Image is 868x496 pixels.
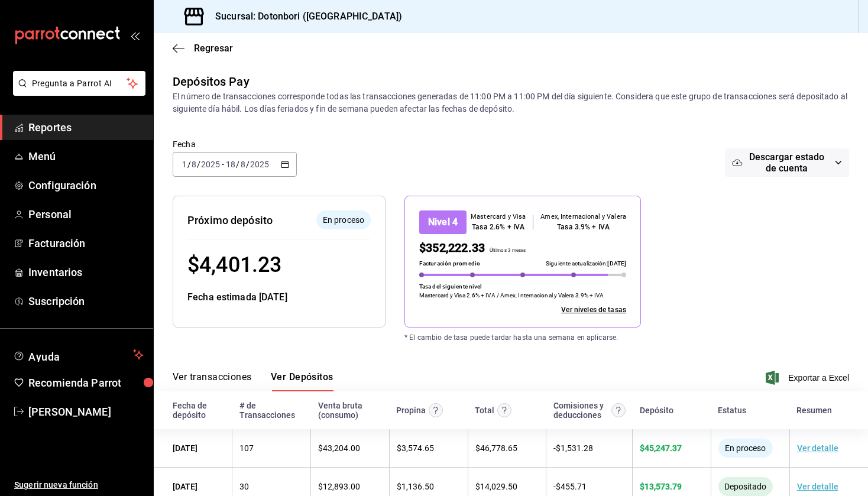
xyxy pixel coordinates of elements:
div: El monto ha sido enviado a tu cuenta bancaria. Puede tardar en verse reflejado, según la entidad ... [718,477,773,496]
span: Facturación [28,235,144,251]
span: $ 46,778.65 [475,443,517,453]
span: / [236,160,239,169]
div: El depósito aún no se ha enviado a tu cuenta bancaria. [718,439,773,458]
input: -- [240,160,246,169]
span: Sugerir nueva función [14,479,144,491]
div: # de Transacciones [239,401,304,420]
p: Siguiente actualización: [546,259,626,268]
p: Tasa del siguiente nivel [419,282,482,291]
div: Fecha de depósito [173,401,225,420]
span: [DATE] [607,260,626,267]
div: Total [475,406,494,415]
span: Suscripción [28,293,144,309]
td: 107 [232,429,311,468]
div: El número de transacciones corresponde todas las transacciones generadas de 11:00 PM a 11:00 PM d... [173,90,849,115]
input: ---- [250,160,270,169]
button: Pregunta a Parrot AI [13,71,145,96]
a: Ver todos los niveles de tasas [561,304,626,315]
span: $ 1,136.50 [397,482,434,491]
a: Ver detalle [797,443,838,453]
div: Comisiones y deducciones [553,401,608,420]
div: * El cambio de tasa puede tardar hasta una semana en aplicarse. [386,313,733,343]
span: $ 43,204.00 [318,443,360,453]
span: Recomienda Parrot [28,375,144,391]
div: Depósito [640,406,673,415]
div: navigation tabs [173,371,333,391]
label: Fecha [173,140,297,148]
svg: Este monto equivale al total de la venta más otros abonos antes de aplicar comisión e IVA. [497,403,511,417]
button: Descargar estado de cuenta [725,148,849,177]
span: Inventarios [28,264,144,280]
p: Mastercard y Visa 2.6% + IVA / Amex, Internacional y Valera 3.9% + IVA [419,291,604,300]
span: - $ 1,531.28 [553,443,593,453]
button: open_drawer_menu [130,31,140,40]
span: $352,222.33 [419,241,485,255]
input: ---- [200,160,221,169]
span: Ayuda [28,348,128,362]
div: Fecha estimada [DATE] [187,290,371,304]
div: Tasa 2.6% + IVA [471,222,526,232]
span: $ 45,247.37 [640,443,682,453]
div: El depósito aún no se ha enviado a tu cuenta bancaria. [316,210,371,229]
span: En proceso [720,443,770,453]
div: Venta bruta (consumo) [318,401,383,420]
a: Ver detalle [797,482,838,491]
span: - $ 455.71 [553,482,587,491]
input: -- [225,160,236,169]
span: $ 13,573.79 [640,482,682,491]
span: $ 4,401.23 [187,252,281,277]
input: -- [191,160,197,169]
span: / [197,160,200,169]
div: Mastercard y Visa [471,212,526,222]
div: Próximo depósito [187,212,273,228]
span: $ 14,029.50 [475,482,517,491]
button: Regresar [173,43,233,54]
span: Descargar estado de cuenta [743,151,830,174]
span: Personal [28,206,144,222]
svg: Las propinas mostradas excluyen toda configuración de retención. [429,403,443,417]
span: Configuración [28,177,144,193]
p: Últimos 3 meses [485,247,526,257]
span: En proceso [318,214,369,226]
div: Propina [396,406,426,415]
button: Ver Depósitos [271,371,333,391]
span: $ 12,893.00 [318,482,360,491]
a: Pregunta a Parrot AI [8,86,145,98]
span: Menú [28,148,144,164]
span: $ 3,574.65 [397,443,434,453]
div: Tasa 3.9% + IVA [540,222,626,232]
p: Facturación promedio [419,259,480,268]
td: [DATE] [154,429,232,468]
button: Ver transacciones [173,371,252,391]
span: Regresar [194,43,233,54]
input: -- [182,160,187,169]
span: Depositado [720,482,771,491]
div: Resumen [796,406,832,415]
span: / [246,160,250,169]
span: Pregunta a Parrot AI [32,77,127,90]
div: Nivel 4 [419,210,467,234]
span: [PERSON_NAME] [28,404,144,420]
span: - [222,160,224,169]
svg: Contempla comisión de ventas y propinas, IVA, cancelaciones y devoluciones. [611,403,626,417]
div: Amex, Internacional y Valera [540,212,626,222]
span: Reportes [28,119,144,135]
span: / [187,160,191,169]
div: Estatus [718,406,746,415]
div: Depósitos Pay [173,73,250,90]
h3: Sucursal: Dotonbori ([GEOGRAPHIC_DATA]) [206,9,402,24]
button: Exportar a Excel [768,371,849,385]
